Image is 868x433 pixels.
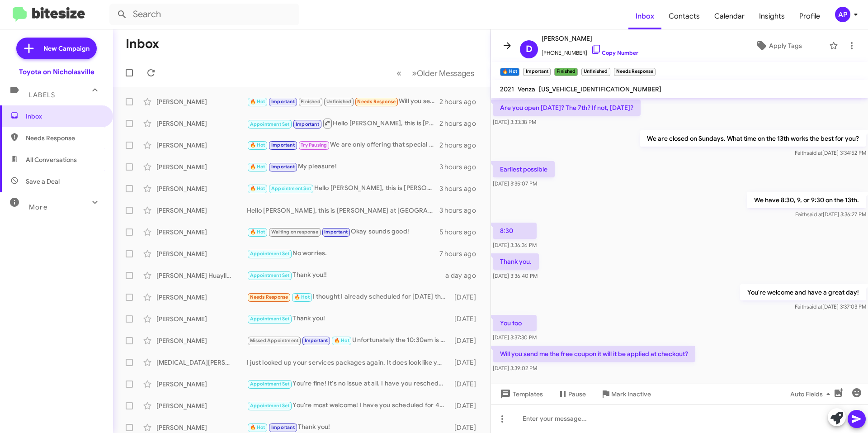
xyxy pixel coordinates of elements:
[250,142,265,148] span: 🔥 Hot
[493,223,537,239] p: 8:30
[792,3,827,29] span: Profile
[271,142,295,148] span: Important
[740,284,866,300] p: You're welcome and have a great day!
[581,68,610,76] small: Unfinished
[247,314,450,324] div: Thank you!
[807,211,823,218] span: said at
[301,99,321,105] span: Finished
[26,155,77,164] span: All Conversations
[450,423,483,432] div: [DATE]
[661,3,707,29] span: Contacts
[250,251,290,257] span: Appointment Set
[250,229,265,235] span: 🔥 Hot
[450,358,483,367] div: [DATE]
[554,68,578,76] small: Finished
[406,64,480,82] button: Next
[498,386,543,402] span: Templates
[450,336,483,345] div: [DATE]
[707,3,752,29] a: Calendar
[445,271,483,280] div: a day ago
[43,44,90,53] span: New Campaign
[526,42,533,57] span: D
[247,292,450,302] div: I thought I already scheduled for [DATE] through [PERSON_NAME]
[326,99,351,105] span: Unfinished
[247,183,439,194] div: Hello [PERSON_NAME], this is [PERSON_NAME] at [GEOGRAPHIC_DATA] on [GEOGRAPHIC_DATA]. It's been a...
[795,211,866,218] span: Faith [DATE] 3:36:27 PM
[156,336,247,345] div: [PERSON_NAME]
[271,229,318,235] span: Waiting on response
[392,64,480,82] nav: Page navigation example
[29,203,47,211] span: More
[156,97,247,106] div: [PERSON_NAME]
[439,184,483,193] div: 3 hours ago
[391,64,407,82] button: Previous
[640,130,866,147] p: We are closed on Sundays. What time on the 13th works the best for you?
[247,162,439,172] div: My pleasure!
[493,253,539,270] p: Thank you.
[732,38,825,54] button: Apply Tags
[156,401,247,410] div: [PERSON_NAME]
[250,338,299,343] span: Missed Appointment
[250,316,290,322] span: Appointment Set
[539,85,661,93] span: [US_VEHICLE_IDENTIFICATION_NUMBER]
[156,228,247,237] div: [PERSON_NAME]
[305,338,328,343] span: Important
[271,424,295,430] span: Important
[542,44,638,57] span: [PHONE_NUMBER]
[439,119,483,128] div: 2 hours ago
[29,91,55,99] span: Labels
[795,149,866,156] span: Faith [DATE] 3:34:52 PM
[807,149,822,156] span: said at
[550,386,593,402] button: Pause
[247,248,439,259] div: No worries.
[835,7,850,22] div: AP
[156,206,247,215] div: [PERSON_NAME]
[156,293,247,302] div: [PERSON_NAME]
[247,400,450,411] div: You're most welcome! I have you scheduled for 4:00 PM - [DATE]. Have a great day!
[493,365,537,371] span: [DATE] 3:39:02 PM
[493,119,536,125] span: [DATE] 3:33:38 PM
[247,96,439,107] div: Will you send me the free coupon it will it be applied at checkout?
[439,249,483,258] div: 7 hours ago
[247,118,439,129] div: Hello [PERSON_NAME], this is [PERSON_NAME] at [GEOGRAPHIC_DATA] on [GEOGRAPHIC_DATA]. It's been a...
[357,99,396,105] span: Needs Response
[493,315,537,331] p: You too
[247,140,439,150] div: We are only offering that special here, I do apologize.
[271,164,295,170] span: Important
[296,121,319,127] span: Important
[790,386,834,402] span: Auto Fields
[439,97,483,106] div: 2 hours ago
[769,38,802,54] span: Apply Tags
[500,68,519,76] small: 🔥 Hot
[493,272,538,279] span: [DATE] 3:36:40 PM
[250,164,265,170] span: 🔥 Hot
[156,119,247,128] div: [PERSON_NAME]
[26,133,103,143] span: Needs Response
[271,99,295,105] span: Important
[156,184,247,193] div: [PERSON_NAME]
[247,422,450,433] div: Thank you!
[250,272,290,278] span: Appointment Set
[271,186,311,191] span: Appointment Set
[247,358,450,367] div: I just looked up your services packages again. It does look like you have used al of your free To...
[807,303,822,310] span: said at
[247,335,450,346] div: Unfortunately the 10:30am is already taken. I can do 8am or 1:00pm that day. What would work best?
[301,142,327,148] span: Try Pausing
[439,206,483,215] div: 3 hours ago
[450,314,483,324] div: [DATE]
[126,37,159,51] h1: Inbox
[417,68,474,78] span: Older Messages
[493,180,537,187] span: [DATE] 3:35:07 PM
[628,3,661,29] span: Inbox
[439,162,483,171] div: 3 hours ago
[156,141,247,150] div: [PERSON_NAME]
[752,3,792,29] a: Insights
[518,85,535,93] span: Venza
[542,33,638,44] span: [PERSON_NAME]
[439,141,483,150] div: 2 hours ago
[593,386,658,402] button: Mark Inactive
[500,85,514,93] span: 2021
[614,68,656,76] small: Needs Response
